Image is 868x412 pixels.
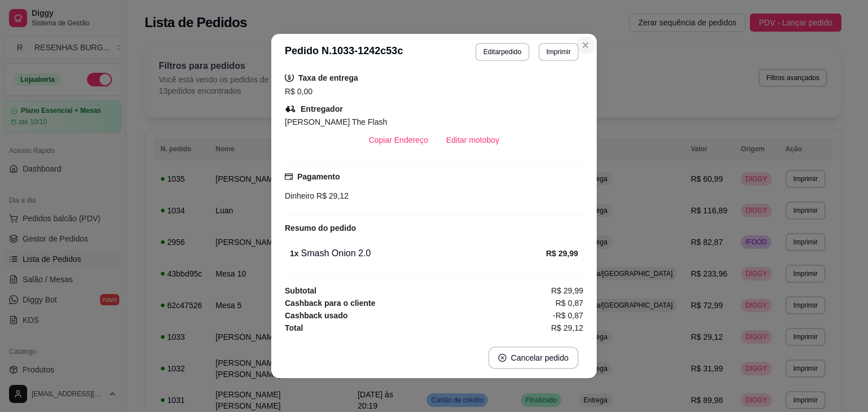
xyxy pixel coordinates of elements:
span: dollar [285,73,294,82]
span: [PERSON_NAME] The Flash [285,117,387,126]
strong: Total [285,323,303,332]
strong: Pagamento [297,172,340,181]
strong: Entregador [301,104,343,113]
button: Imprimir [539,43,579,61]
h3: Pedido N. 1033-1242c53c [285,43,403,61]
span: -R$ 0,87 [553,309,583,322]
span: R$ 29,99 [551,284,583,297]
span: credit-card [285,173,293,181]
strong: Cashback para o cliente [285,299,375,308]
button: Editarpedido [475,43,529,61]
span: close-circle [498,354,506,362]
button: close-circleCancelar pedido [488,347,579,369]
span: R$ 29,12 [551,322,583,334]
button: Close [576,36,594,54]
span: R$ 29,12 [314,191,349,200]
strong: Taxa de entrega [298,73,358,82]
span: R$ 0,00 [285,87,313,96]
span: R$ 0,87 [555,297,583,309]
button: Editar motoboy [437,129,508,151]
strong: Subtotal [285,286,316,295]
strong: 1 x [290,249,299,258]
div: Smash Onion 2.0 [290,247,546,260]
button: Copiar Endereço [359,129,437,151]
strong: Resumo do pedido [285,223,356,233]
strong: R$ 29,99 [546,249,578,258]
strong: Cashback usado [285,311,348,320]
span: Dinheiro [285,191,314,200]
